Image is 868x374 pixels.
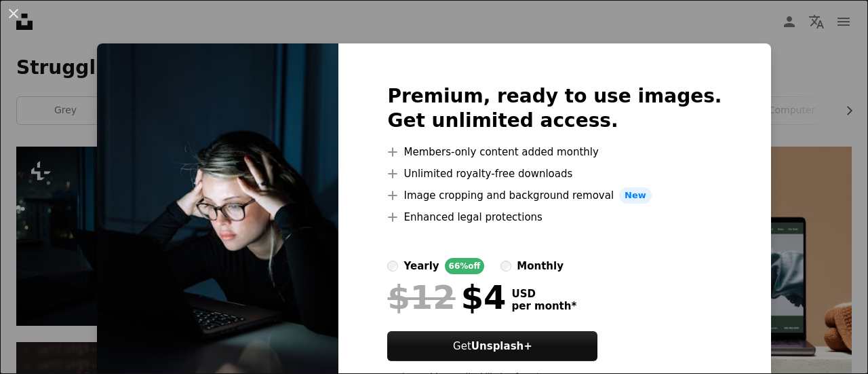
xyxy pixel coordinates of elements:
li: Members-only content added monthly [387,144,722,160]
span: per month * [511,300,576,312]
li: Unlimited royalty-free downloads [387,166,722,182]
div: monthly [517,258,564,274]
span: New [619,187,652,204]
div: $4 [387,280,506,315]
span: USD [511,288,576,300]
button: GetUnsplash+ [387,331,597,361]
span: $12 [387,280,455,315]
strong: Unsplash+ [471,340,532,352]
input: yearly66%off [387,261,398,272]
h2: Premium, ready to use images. Get unlimited access. [387,84,722,133]
input: monthly [500,261,511,272]
div: yearly [403,258,439,274]
div: 66% off [445,258,485,274]
li: Image cropping and background removal [387,187,722,204]
li: Enhanced legal protections [387,209,722,225]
